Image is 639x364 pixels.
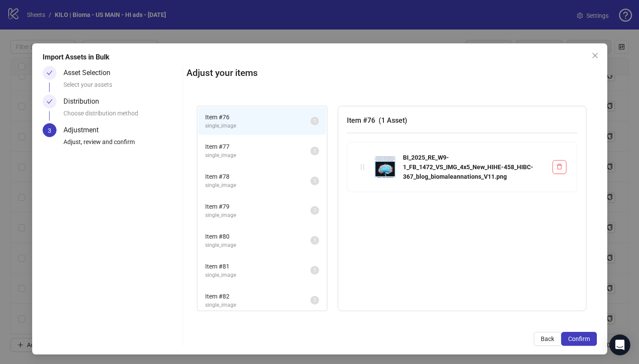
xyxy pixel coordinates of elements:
span: single_image [205,181,310,190]
span: delete [556,164,562,170]
button: Back [534,332,561,346]
span: holder [359,164,366,170]
span: Item # 77 [205,142,310,151]
button: Close [588,49,602,62]
span: single_image [205,271,310,279]
span: Item # 78 [205,172,310,181]
div: Open Intercom Messenger [609,334,630,355]
div: BI_2025_RE_W9-1_FB_1472_VS_IMG_4x5_New_HIHE-458_HIBC-367_blog_biomaleannations_V11.png [403,153,546,181]
sup: 1 [310,266,319,275]
div: Adjustment [63,123,106,137]
img: BI_2025_RE_W9-1_FB_1472_VS_IMG_4x5_New_HIHE-458_HIBC-367_blog_biomaleannations_V11.png [374,156,396,178]
div: Select your assets [63,80,180,95]
span: Item # 82 [205,292,310,301]
span: Confirm [568,335,590,342]
span: check [47,98,53,105]
h2: Adjust your items [186,66,597,80]
span: close [592,52,599,59]
span: check [47,70,53,76]
sup: 1 [310,236,319,245]
span: single_image [205,122,310,130]
span: Item # 76 [205,112,310,122]
span: Item # 79 [205,202,310,211]
span: ( 1 Asset ) [379,116,407,125]
sup: 1 [310,117,319,125]
sup: 1 [310,177,319,185]
span: 1 [313,267,316,273]
span: single_image [205,241,310,249]
span: single_image [205,151,310,160]
sup: 1 [310,147,319,155]
div: Distribution [63,95,106,108]
span: 1 [313,237,316,243]
sup: 1 [310,296,319,305]
span: Item # 81 [205,262,310,271]
h3: Item # 76 [347,115,577,126]
div: holder [358,162,367,172]
span: single_image [205,211,310,220]
span: 1 [313,207,316,213]
span: 3 [48,127,51,134]
sup: 1 [310,206,319,215]
span: single_image [205,301,310,309]
div: Adjust, review and confirm [63,137,180,152]
div: Asset Selection [63,66,117,80]
span: 1 [313,148,316,154]
span: Back [541,335,554,342]
div: Import Assets in Bulk [43,52,597,62]
span: 1 [313,297,316,303]
span: Item # 80 [205,232,310,241]
button: Confirm [561,332,597,346]
button: Delete [552,160,566,174]
span: 1 [313,118,316,124]
span: 1 [313,178,316,184]
div: Choose distribution method [63,108,180,123]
